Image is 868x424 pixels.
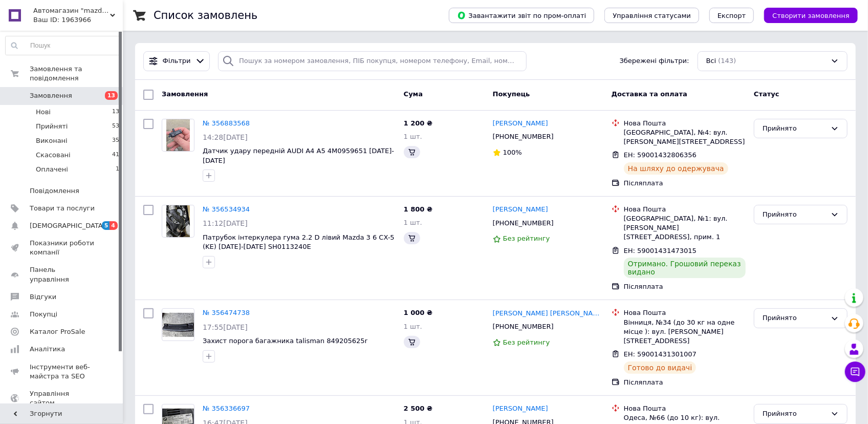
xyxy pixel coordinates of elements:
span: Замовлення [162,90,208,98]
div: Післяплата [624,282,746,291]
span: Панель управління [30,265,95,284]
span: Каталог ProSale [30,327,85,336]
span: Виконані [36,136,68,145]
span: 13 [112,108,119,117]
span: 53 [112,122,119,131]
span: Замовлення та повідомлення [30,65,123,83]
span: ЕН: 59001431301007 [624,350,697,358]
span: 100% [503,149,522,156]
span: Без рейтингу [503,338,550,346]
span: Автомагазин "mazda-shrot" [33,6,110,15]
span: Замовлення [30,91,72,100]
span: ЕН: 59001432806356 [624,151,697,159]
span: Всі [706,56,717,66]
div: Нова Пошта [624,308,746,317]
span: Завантажити звіт по пром-оплаті [457,11,586,20]
span: 1 шт. [404,219,422,226]
img: Фото товару [162,313,194,337]
span: 4 [110,221,118,230]
span: ЕН: 59001431473015 [624,247,697,255]
span: 35 [112,136,119,145]
span: 1 шт. [404,323,422,330]
img: Фото товару [166,205,190,237]
a: № 356534934 [203,205,250,213]
button: Чат з покупцем [845,362,865,382]
a: [PERSON_NAME] [PERSON_NAME]'єв [493,309,603,319]
a: Захист порога багажника talisman 849205625r [203,337,367,345]
span: [DEMOGRAPHIC_DATA] [30,221,105,230]
img: Фото товару [166,119,190,151]
span: Повідомлення [30,186,79,196]
span: [PHONE_NUMBER] [493,133,554,140]
span: Експорт [718,12,746,19]
a: Фото товару [162,205,194,238]
span: Покупці [30,310,57,319]
div: Прийнято [763,123,827,134]
span: Статус [754,90,779,98]
a: [PERSON_NAME] [493,119,548,129]
div: Нова Пошта [624,404,746,413]
a: Фото товару [162,119,194,152]
div: На шляху до одержувача [624,162,728,175]
span: Аналітика [30,345,65,354]
div: Нова Пошта [624,205,746,214]
div: Нова Пошта [624,119,746,128]
a: [PERSON_NAME] [493,404,548,414]
span: Управління сайтом [30,389,95,408]
button: Управління статусами [604,8,699,23]
span: 11:12[DATE] [203,219,248,227]
a: Фото товару [162,308,194,341]
span: 1 200 ₴ [404,119,432,127]
a: № 356474738 [203,309,250,316]
span: Збережені фільтри: [620,56,689,66]
a: Патрубок інтеркулера гума 2.2 D лівий Mazda 3 6 CX-5 (KE) [DATE]-[DATE] SH0113240E [203,234,395,251]
div: Отримано. Грошовий переказ видано [624,258,746,278]
span: 17:55[DATE] [203,323,248,331]
a: Датчик удару передній AUDI A4 A5 4M0959651 [DATE]-[DATE] [203,147,394,164]
div: Готово до видачі [624,362,697,374]
span: 14:28[DATE] [203,133,248,141]
span: 1 [116,165,119,174]
span: [PHONE_NUMBER] [493,323,554,330]
span: Товари та послуги [30,204,95,213]
a: [PERSON_NAME] [493,205,548,215]
span: Нові [36,108,51,117]
span: 1 800 ₴ [404,205,432,213]
div: Прийнято [763,313,827,324]
div: Прийнято [763,209,827,220]
h1: Список замовлень [154,9,257,22]
button: Експорт [709,8,754,23]
a: № 356883568 [203,119,250,127]
span: 5 [102,221,110,230]
a: № 356336697 [203,405,250,412]
span: Доставка та оплата [612,90,687,98]
input: Пошук за номером замовлення, ПІБ покупця, номером телефону, Email, номером накладної [218,51,527,71]
a: Створити замовлення [754,11,858,19]
span: 2 500 ₴ [404,405,432,412]
span: Скасовані [36,151,71,160]
span: Відгуки [30,292,56,302]
span: Покупець [493,90,530,98]
span: Без рейтингу [503,235,550,242]
input: Пошук [6,36,120,55]
div: Ваш ID: 1963966 [33,15,123,25]
div: [GEOGRAPHIC_DATA], №1: вул. [PERSON_NAME][STREET_ADDRESS], прим. 1 [624,214,746,242]
span: Створити замовлення [772,12,850,19]
button: Завантажити звіт по пром-оплаті [449,8,594,23]
div: Післяплата [624,179,746,188]
div: Прийнято [763,409,827,419]
button: Створити замовлення [764,8,858,23]
div: Вінниця, №34 (до 30 кг на одне місце ): вул. [PERSON_NAME][STREET_ADDRESS] [624,318,746,346]
div: [GEOGRAPHIC_DATA], №4: вул. [PERSON_NAME][STREET_ADDRESS] [624,128,746,146]
span: [PHONE_NUMBER] [493,219,554,227]
span: Управління статусами [613,12,691,19]
span: 1 000 ₴ [404,309,432,316]
span: Прийняті [36,122,68,131]
span: 41 [112,151,119,160]
span: 13 [105,91,118,100]
span: Фільтри [163,56,191,66]
span: Показники роботи компанії [30,239,95,257]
